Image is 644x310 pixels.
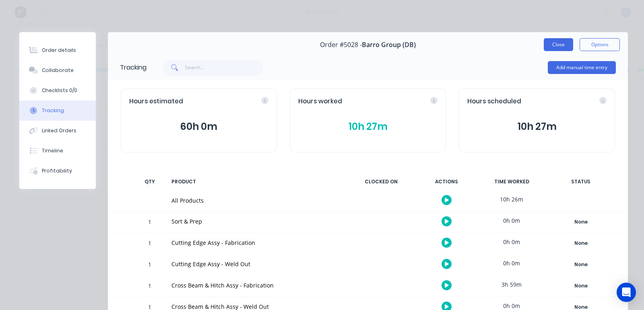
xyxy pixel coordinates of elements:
[320,41,362,49] span: Order #5028 -
[548,61,616,74] button: Add manual time entry
[351,173,411,190] div: CLOCKED ON
[42,47,76,54] div: Order details
[551,259,610,270] button: None
[551,238,610,249] button: None
[552,259,610,270] div: None
[580,38,620,51] button: Options
[19,101,96,121] button: Tracking
[42,87,77,94] div: Checklists 0/0
[298,119,438,134] button: 10h 27m
[138,255,162,275] div: 1
[298,97,342,106] span: Hours worked
[551,216,610,228] button: None
[552,281,610,291] div: None
[167,173,346,190] div: PRODUCT
[42,147,63,154] div: Timeline
[362,41,416,49] span: Barro Group (DB)
[171,217,341,226] div: Sort & Prep
[138,234,162,254] div: 1
[129,119,268,134] button: 60h 0m
[138,173,162,190] div: QTY
[19,40,96,60] button: Order details
[19,161,96,181] button: Profitability
[138,213,162,232] div: 1
[544,38,573,51] button: Close
[19,80,96,101] button: Checklists 0/0
[481,190,542,208] div: 10h 26m
[467,97,521,106] span: Hours scheduled
[467,119,607,134] button: 10h 27m
[547,173,615,190] div: STATUS
[171,196,341,205] div: All Products
[171,281,341,289] div: Cross Beam & Hitch Assy - Fabrication
[481,173,542,190] div: TIME WORKED
[416,173,477,190] div: ACTIONS
[171,260,341,268] div: Cutting Edge Assy - Weld Out
[552,217,610,227] div: None
[551,280,610,292] button: None
[552,238,610,248] div: None
[19,121,96,141] button: Linked Orders
[481,211,542,230] div: 0h 0m
[171,238,341,247] div: Cutting Edge Assy - Fabrication
[138,277,162,296] div: 1
[120,63,147,72] div: Tracking
[481,233,542,251] div: 0h 0m
[42,127,76,134] div: Linked Orders
[19,141,96,161] button: Timeline
[129,97,183,106] span: Hours estimated
[19,60,96,80] button: Collaborate
[185,60,264,76] input: Search...
[42,167,72,175] div: Profitability
[42,67,74,74] div: Collaborate
[481,275,542,294] div: 3h 59m
[481,254,542,272] div: 0h 0m
[617,283,636,302] div: Open Intercom Messenger
[42,107,64,114] div: Tracking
